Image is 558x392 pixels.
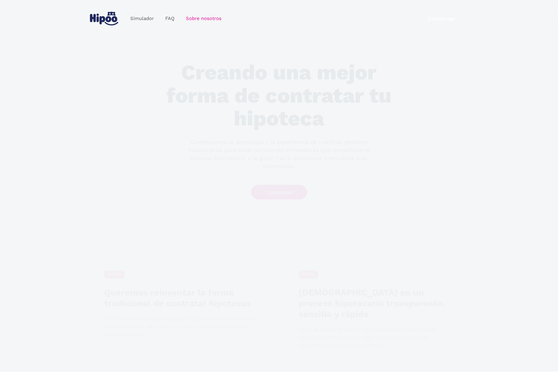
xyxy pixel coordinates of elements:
p: Combinamos tecnología avanzada y la experiencia de nuestro equipo expertos para que contratar una... [104,315,260,338]
div: MISIÓN [104,270,125,279]
a: Comenzar [251,185,307,200]
p: Combinamos la tecnología y la experiencia de nuestros gestores hipotecarios para crear soluciones... [177,138,381,171]
div: VISIÓN [299,270,318,279]
h1: Creando una mejor forma de contratar tu hipoteca [159,61,399,130]
a: FAQ [160,12,180,25]
a: home [88,9,119,28]
h4: [DEMOGRAPHIC_DATA] en un proceso hipotecario transparente, sencillo y rápido [299,287,454,320]
a: Simulador [125,12,160,25]
p: Sin ir de banco en banco. Sin letras pequeñas ni costes ocultos. Desde cualquier lugar, y usando ... [299,326,454,349]
a: Comenzar [413,11,470,26]
h4: Queremos reinventar la forma tradicional de contratar hipotecas [104,287,260,309]
a: Sobre nosotros [180,12,227,25]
